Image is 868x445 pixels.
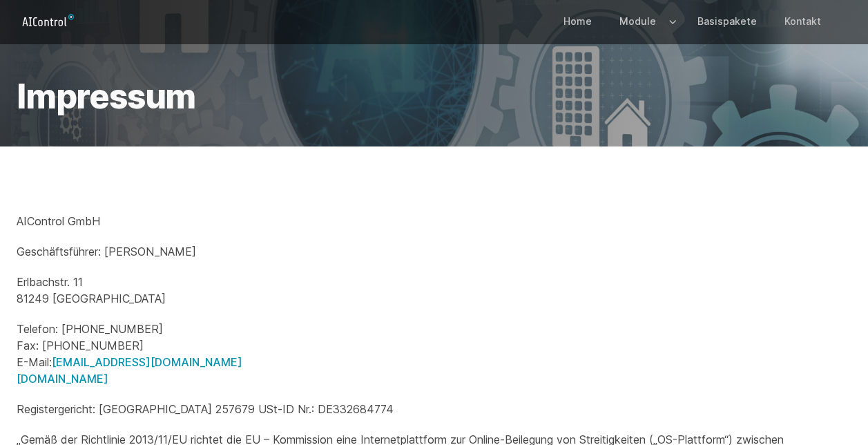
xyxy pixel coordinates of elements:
a: Basispakete [689,1,765,41]
p: AIControl GmbH [17,213,851,229]
a: [DOMAIN_NAME] [17,372,108,386]
h1: Impressum [17,80,851,113]
a: Home [555,1,600,41]
p: Registergericht: [GEOGRAPHIC_DATA] 257679 USt-ID Nr.: DE332684774 [17,401,851,417]
a: Module [611,1,664,41]
p: Erlbachstr. 11 81249 [GEOGRAPHIC_DATA] [17,274,851,307]
a: Kontakt [776,1,829,41]
p: Telefon: [PHONE_NUMBER] Fax: [PHONE_NUMBER] E-Mail: [17,321,851,387]
a: [EMAIL_ADDRESS][DOMAIN_NAME] [52,355,242,369]
button: Expand / collapse menu [664,1,678,41]
a: Logo [17,10,85,32]
p: Geschäftsführer: [PERSON_NAME] [17,243,851,260]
